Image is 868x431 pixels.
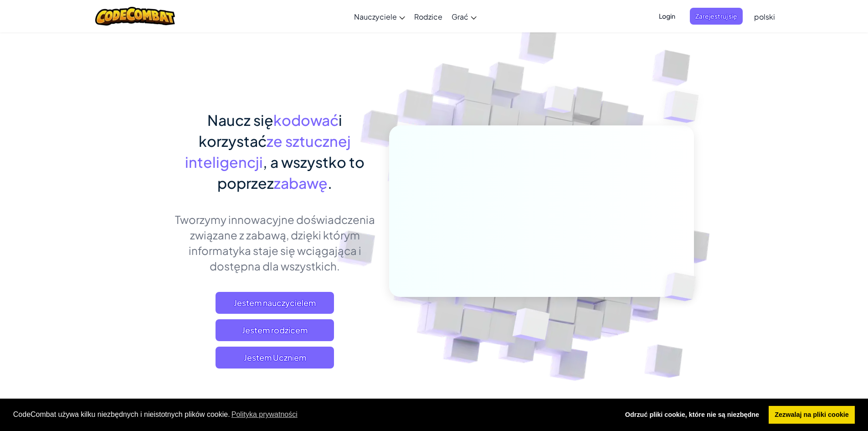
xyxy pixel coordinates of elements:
a: Nauczyciele [349,4,410,29]
font: Login [659,12,675,20]
button: Login [653,8,681,25]
font: Grać [452,12,468,21]
img: Nakładające się kostki [527,68,592,136]
a: Rodzice [410,4,447,29]
img: Logo CodeCombat [95,7,175,26]
font: Nauczyciele [354,12,397,21]
font: CodeCombat używa kilku niezbędnych i nieistotnych plików cookie. [13,410,230,418]
a: polski [750,4,780,29]
a: zezwól na pliki cookie [769,406,855,424]
font: polski [754,12,775,21]
font: kodować [273,111,339,129]
font: Jestem rodzicem [242,325,308,335]
font: ze sztucznej inteligencji [185,132,351,171]
font: zabawę [274,174,328,192]
img: Nakładające się kostki [649,254,717,320]
font: Jestem Uczniem [244,352,306,363]
font: Odrzuć pliki cookie, które nie są niezbędne [625,411,759,418]
font: Rodzice [414,12,442,21]
img: Nakładające się kostki [490,289,571,364]
font: Zarejestruj się [695,12,737,20]
a: Jestem rodzicem [216,319,334,341]
font: , a wszystko to poprzez [217,153,365,192]
font: Naucz się [207,111,273,129]
a: Grać [447,4,481,29]
font: Jestem nauczycielem [234,297,316,308]
font: . [328,174,332,192]
a: Jestem nauczycielem [216,292,334,314]
font: Tworzymy innowacyjne doświadczenia związane z zabawą, dzięki którym informatyka staje się wciągaj... [175,213,375,273]
a: odrzuć pliki cookie [619,406,765,424]
font: Polityka prywatności [231,410,298,418]
button: Jestem Uczniem [216,347,334,369]
a: dowiedz się więcej o plikach cookie [230,408,299,421]
font: Zezwalaj na pliki cookie [775,411,848,418]
img: Nakładające się kostki [645,68,724,145]
button: Zarejestruj się [690,8,743,25]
